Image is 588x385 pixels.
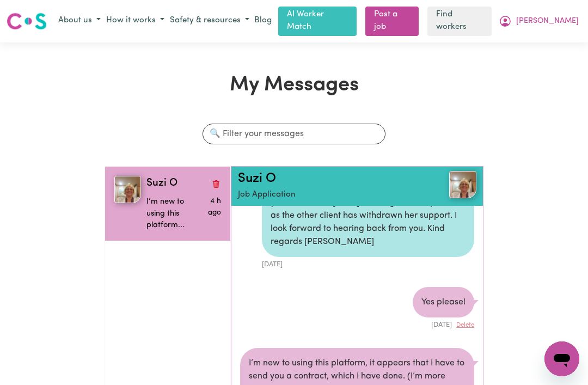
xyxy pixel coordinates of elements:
[365,7,419,36] a: Post a job
[413,287,474,317] div: Yes please!
[262,174,474,257] div: Hi [PERSON_NAME], If you still need support for your Mum on a [DATE] morning I can help now as th...
[105,167,230,241] button: Suzi OSuzi ODelete conversationI’m new to using this platform...Message sent on August 0, 2025
[211,177,221,191] button: Delete conversation
[7,9,47,34] a: Careseekers logo
[146,176,177,192] span: Suzi O
[105,73,483,98] h1: My Messages
[56,12,103,30] button: About us
[146,196,197,231] p: I’m new to using this platform...
[252,13,274,29] a: Blog
[167,12,252,30] button: Safety & resources
[7,11,47,31] img: Careseekers logo
[449,171,476,198] img: View Suzi O's profile
[103,12,167,30] button: How it works
[544,341,579,376] iframe: Button to launch messaging window
[456,321,474,330] button: Delete
[114,176,141,203] img: Suzi O
[427,7,492,36] a: Find workers
[496,12,581,30] button: My Account
[278,7,357,36] a: AI Worker Match
[208,198,221,216] span: Message sent on August 0, 2025
[516,15,579,27] span: [PERSON_NAME]
[238,172,276,185] a: Suzi O
[203,124,385,144] input: 🔍 Filter your messages
[437,171,476,198] a: Suzi O
[238,189,437,201] p: Job Application
[413,317,474,330] div: [DATE]
[262,257,474,270] div: [DATE]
